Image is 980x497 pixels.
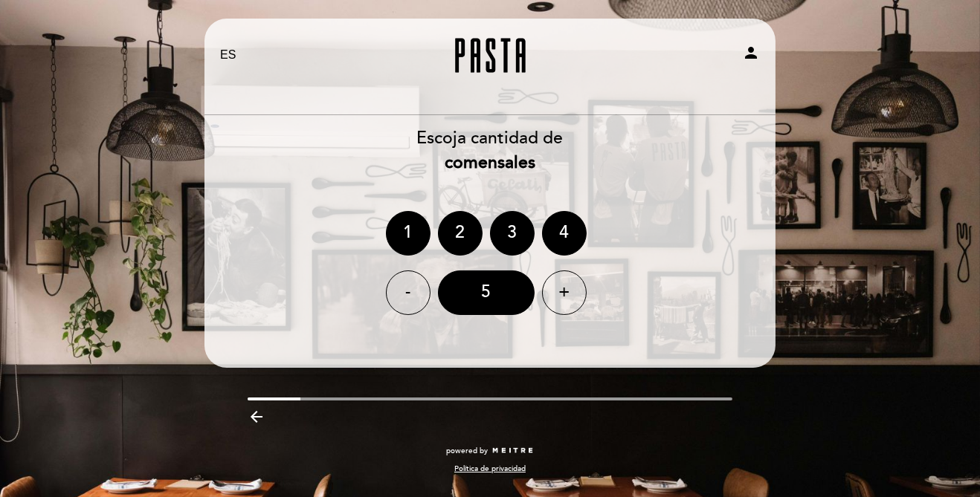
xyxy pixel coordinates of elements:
[204,126,776,175] div: Escoja cantidad de
[490,211,535,256] div: 3
[742,44,760,62] i: person
[438,211,483,256] div: 2
[386,270,431,315] div: -
[438,270,535,315] div: 5
[248,408,265,426] i: arrow_backward
[446,446,534,456] a: powered by
[397,35,583,76] a: Pasta
[454,464,526,474] a: Política de privacidad
[542,270,587,315] div: +
[445,152,535,173] b: comensales
[742,44,760,67] button: person
[386,211,431,256] div: 1
[446,446,488,456] span: powered by
[542,211,587,256] div: 4
[491,447,534,455] img: MEITRE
